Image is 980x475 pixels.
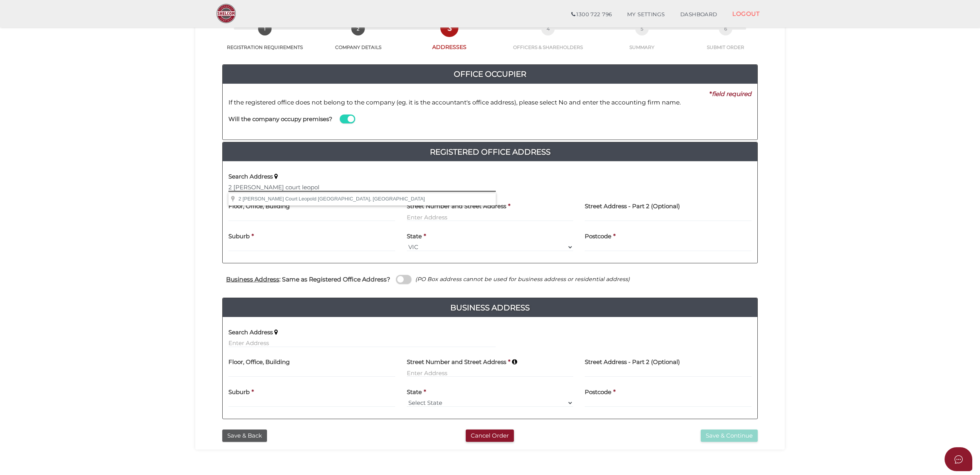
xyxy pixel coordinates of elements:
[228,359,290,366] h4: Floor, Office, Building
[228,389,250,396] h4: Suburb
[945,447,972,471] button: Open asap
[223,146,757,158] a: Registered Office Address
[719,22,732,35] span: 6
[228,173,273,180] h4: Search Address
[228,329,273,336] h4: Search Address
[564,7,619,22] a: 1300 722 796
[215,30,315,51] a: 1REGISTRATION REQUIREMENTS
[228,116,332,123] h4: Will the company occupy premises?
[585,243,752,251] input: Postcode must be exactly 4 digits
[274,173,278,180] i: Keep typing in your address(including suburb) until it appears
[407,233,422,240] h4: State
[222,430,267,442] button: Save & Back
[243,196,297,202] span: [PERSON_NAME] Court
[315,30,402,51] a: 2COMPANY DETAILS
[407,203,506,210] h4: Street Number and Street Address
[701,430,758,442] button: Save & Continue
[415,276,630,283] i: (PO Box address cannot be used for business address or residential address)
[228,98,752,107] p: If the registered office does not belong to the company (eg. it is the accountant's office addres...
[712,90,752,98] i: field required
[223,302,757,314] h4: Business Address
[274,329,278,335] i: Keep typing in your address(including suburb) until it appears
[226,276,279,283] u: Business Address
[407,213,574,221] input: Enter Address
[226,276,390,283] h4: : Same as Registered Office Address?
[599,30,686,51] a: 5SUMMARY
[585,389,611,396] h4: Postcode
[673,7,725,22] a: DASHBOARD
[585,359,680,366] h4: Street Address - Part 2 (Optional)
[635,22,649,35] span: 5
[466,430,514,442] button: Cancel Order
[228,339,496,347] input: Enter Address
[228,183,496,192] input: Enter Address
[407,389,422,396] h4: State
[725,6,767,22] a: LOGOUT
[443,21,456,35] span: 3
[223,68,757,80] h4: Office Occupier
[238,196,241,202] span: 2
[228,233,250,240] h4: Suburb
[585,233,611,240] h4: Postcode
[541,22,555,35] span: 4
[401,30,497,51] a: 3ADDRESSES
[585,203,680,210] h4: Street Address - Part 2 (Optional)
[685,30,765,51] a: 6SUBMIT ORDER
[299,196,425,202] span: d [GEOGRAPHIC_DATA], [GEOGRAPHIC_DATA]
[497,30,599,51] a: 4OFFICERS & SHAREHOLDERS
[407,369,574,377] input: Enter Address
[228,203,290,210] h4: Floor, Office, Building
[585,399,752,407] input: Postcode must be exactly 4 digits
[299,196,314,202] span: Leopol
[407,359,506,366] h4: Street Number and Street Address
[512,359,517,365] i: Keep typing in your address(including suburb) until it appears
[619,7,673,22] a: MY SETTINGS
[351,22,365,35] span: 2
[258,22,272,35] span: 1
